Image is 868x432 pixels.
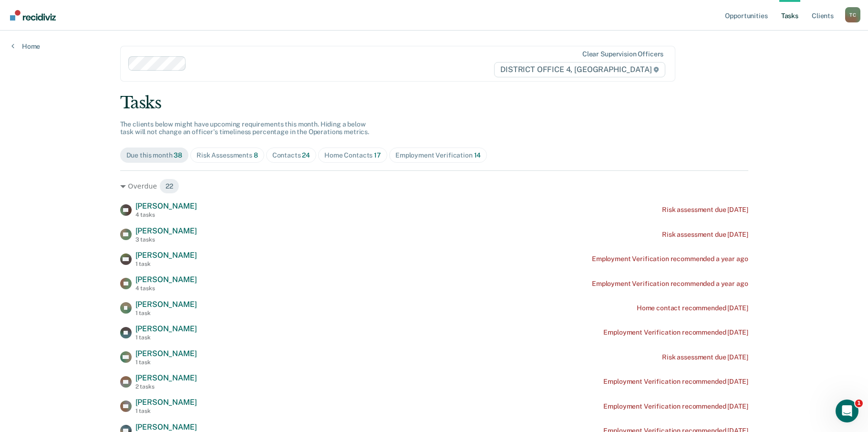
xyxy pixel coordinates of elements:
a: Home [11,42,40,51]
img: Recidiviz [10,10,56,21]
span: DISTRICT OFFICE 4, [GEOGRAPHIC_DATA] [494,62,665,77]
div: 4 tasks [135,285,197,292]
div: 3 tasks [135,236,197,243]
div: Contacts [272,151,310,159]
span: [PERSON_NAME] [135,201,197,211]
div: Risk assessment due [DATE] [662,206,748,214]
span: [PERSON_NAME] [135,251,197,260]
div: 4 tasks [135,211,197,218]
span: [PERSON_NAME] [135,373,197,382]
div: T C [845,7,860,22]
div: Employment Verification recommended [DATE] [603,378,748,386]
div: Clear supervision officers [582,50,663,58]
span: [PERSON_NAME] [135,275,197,284]
span: 38 [174,151,182,159]
div: Home Contacts [324,151,381,159]
div: 1 task [135,310,197,316]
span: [PERSON_NAME] [135,226,197,235]
div: Risk Assessments [196,151,258,159]
div: Employment Verification recommended [DATE] [603,402,748,411]
div: 1 task [135,334,197,341]
span: [PERSON_NAME] [135,349,197,358]
span: 14 [474,151,481,159]
div: Employment Verification recommended [DATE] [603,328,748,337]
span: [PERSON_NAME] [135,300,197,309]
div: Risk assessment due [DATE] [662,353,748,361]
span: 8 [254,151,258,159]
div: Employment Verification recommended a year ago [592,255,748,263]
span: 1 [855,400,863,407]
span: 22 [159,179,179,194]
div: 1 task [135,408,197,414]
span: 17 [374,151,381,159]
span: 24 [302,151,310,159]
span: [PERSON_NAME] [135,324,197,333]
div: Home contact recommended [DATE] [637,304,748,312]
div: 1 task [135,261,197,267]
iframe: Intercom live chat [836,400,858,422]
div: Due this month [126,151,183,159]
div: 2 tasks [135,383,197,390]
div: Overdue 22 [120,179,748,194]
div: Employment Verification [395,151,481,159]
span: The clients below might have upcoming requirements this month. Hiding a below task will not chang... [120,120,370,136]
div: Tasks [120,93,748,113]
span: [PERSON_NAME] [135,422,197,432]
div: 1 task [135,359,197,366]
div: Risk assessment due [DATE] [662,231,748,239]
span: [PERSON_NAME] [135,398,197,407]
div: Employment Verification recommended a year ago [592,280,748,288]
button: Profile dropdown button [845,7,860,22]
